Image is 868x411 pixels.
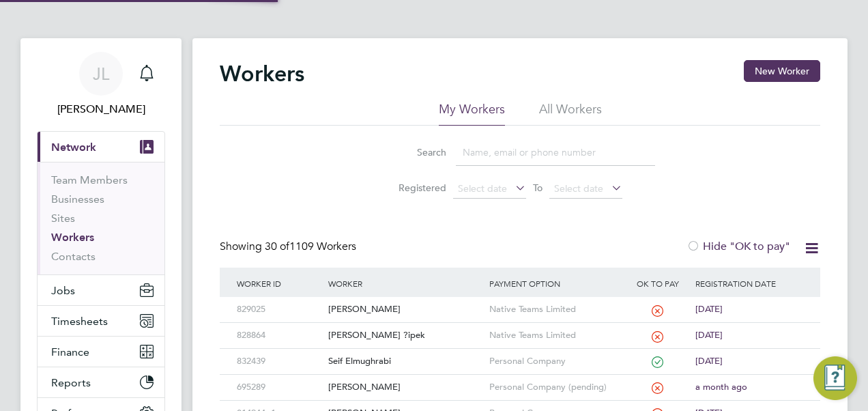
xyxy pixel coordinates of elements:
[325,268,485,299] div: Worker
[744,60,820,82] button: New Worker
[233,322,807,334] a: 828864[PERSON_NAME] ?ipekNative Teams Limited[DATE]
[51,141,96,154] span: Network
[38,337,164,367] button: Finance
[623,268,692,299] div: OK to pay
[458,182,507,195] span: Select date
[325,349,485,374] div: Seif Elmughrabi
[38,306,164,336] button: Timesheets
[37,52,165,117] a: JL[PERSON_NAME]
[220,240,359,254] div: Showing
[439,101,505,126] li: My Workers
[265,240,289,253] span: 30 of
[486,297,624,322] div: Native Teams Limited
[486,375,624,400] div: Personal Company (pending)
[325,375,485,400] div: [PERSON_NAME]
[265,240,356,253] span: 1109 Workers
[233,349,325,374] div: 832439
[695,355,723,367] span: [DATE]
[51,231,94,244] a: Workers
[51,212,75,225] a: Sites
[233,323,325,348] div: 828864
[37,101,165,117] span: Juan Londono
[233,296,807,308] a: 829025[PERSON_NAME]Native Teams Limited[DATE]
[529,179,547,197] span: To
[51,193,104,205] a: Businesses
[385,146,446,158] label: Search
[539,101,602,126] li: All Workers
[51,345,89,358] span: Finance
[233,268,325,299] div: Worker ID
[325,323,485,348] div: [PERSON_NAME] ?ipek
[695,381,747,393] span: a month ago
[325,297,485,322] div: [PERSON_NAME]
[233,375,325,400] div: 695289
[233,348,807,360] a: 832439Seif ElmughrabiPersonal Company[DATE]
[233,297,325,322] div: 829025
[813,356,857,400] button: Engage Resource Center
[486,323,624,348] div: Native Teams Limited
[695,329,723,341] span: [DATE]
[51,376,91,389] span: Reports
[695,303,723,315] span: [DATE]
[385,182,446,194] label: Registered
[486,268,624,299] div: Payment Option
[554,182,603,195] span: Select date
[38,132,164,162] button: Network
[93,65,109,83] span: JL
[220,60,304,87] h2: Workers
[686,240,790,253] label: Hide "OK to pay"
[692,268,807,299] div: Registration Date
[51,284,75,297] span: Jobs
[38,367,164,397] button: Reports
[38,275,164,305] button: Jobs
[51,315,108,328] span: Timesheets
[51,250,96,263] a: Contacts
[486,349,624,374] div: Personal Company
[456,139,655,166] input: Name, email or phone number
[233,374,807,386] a: 695289[PERSON_NAME]Personal Company (pending)a month ago
[51,173,128,186] a: Team Members
[38,162,164,274] div: Network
